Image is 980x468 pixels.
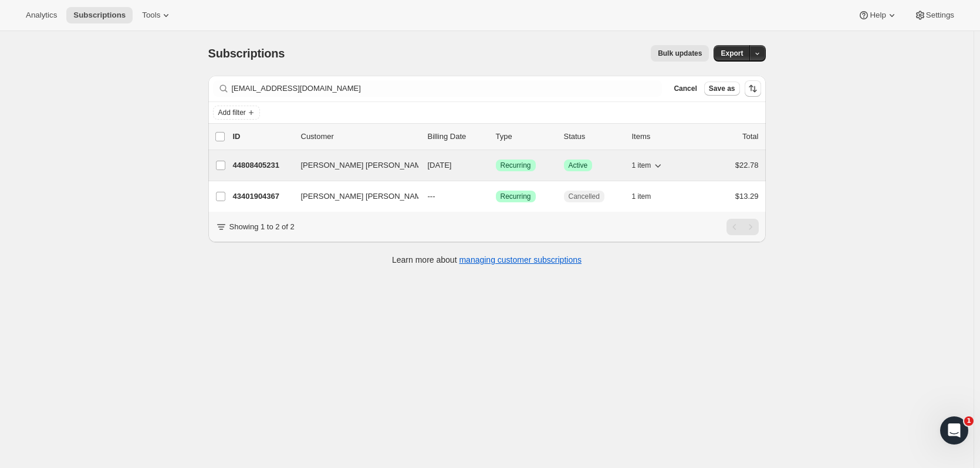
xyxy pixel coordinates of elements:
button: Sort the results [745,80,761,97]
button: Export [714,45,750,62]
div: Type [496,131,555,143]
span: $13.29 [735,192,759,201]
div: 43401904367[PERSON_NAME] [PERSON_NAME]---SuccessRecurringCancelled1 item$13.29 [233,188,759,205]
span: [PERSON_NAME] [PERSON_NAME] [301,160,428,171]
iframe: Intercom live chat [940,416,968,445]
div: IDCustomerBilling DateTypeStatusItemsTotal [233,131,759,143]
button: Analytics [19,7,64,23]
button: Add filter [213,106,260,120]
p: Customer [301,131,418,143]
p: Learn more about [392,254,582,266]
span: Subscriptions [208,47,285,60]
button: Cancel [669,82,701,96]
span: 1 [964,416,974,426]
span: Subscriptions [73,11,126,20]
p: 43401904367 [233,191,292,202]
p: Showing 1 to 2 of 2 [229,221,295,233]
p: Billing Date [428,131,486,143]
p: ID [233,131,292,143]
span: Cancelled [569,192,600,201]
a: managing customer subscriptions [459,255,582,264]
span: 1 item [632,192,651,201]
button: Tools [135,7,179,23]
button: 1 item [632,188,664,205]
button: Help [851,7,904,23]
span: Save as [709,84,735,93]
span: Analytics [26,11,57,20]
div: Items [632,131,691,143]
p: Status [564,131,623,143]
p: Total [742,131,758,143]
span: [DATE] [428,161,452,169]
nav: Pagination [726,219,759,235]
button: [PERSON_NAME] [PERSON_NAME] [294,187,411,206]
span: $22.78 [735,161,759,169]
span: Cancel [674,84,697,93]
button: Subscriptions [66,7,133,23]
button: [PERSON_NAME] [PERSON_NAME] [294,156,411,175]
span: Active [569,161,588,170]
button: 1 item [632,157,664,174]
div: 44808405231[PERSON_NAME] [PERSON_NAME][DATE]SuccessRecurringSuccessActive1 item$22.78 [233,157,759,174]
span: Settings [926,11,954,20]
button: Bulk updates [651,45,709,62]
span: Help [870,11,886,20]
input: Filter subscribers [232,80,663,97]
span: Recurring [501,192,531,201]
span: Export [721,49,743,58]
span: Add filter [218,108,246,117]
p: 44808405231 [233,160,292,171]
span: Recurring [501,161,531,170]
span: Tools [142,11,160,20]
span: Bulk updates [658,49,702,58]
span: [PERSON_NAME] [PERSON_NAME] [301,191,428,202]
button: Settings [907,7,961,23]
button: Save as [704,82,740,96]
span: --- [428,192,435,201]
span: 1 item [632,161,651,170]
